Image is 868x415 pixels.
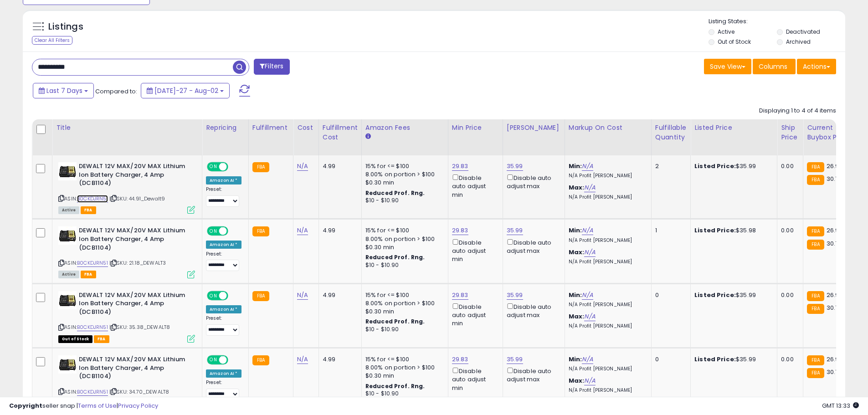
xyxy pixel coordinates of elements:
div: Preset: [206,315,241,336]
div: Disable auto adjust min [452,302,496,328]
img: 410N2E-0hZL._SL40_.jpg [58,162,77,180]
small: FBA [807,368,824,378]
strong: Copyright [9,401,42,410]
div: Disable auto adjust max [507,173,558,190]
span: FBA [81,271,96,278]
b: Max: [569,183,585,192]
h5: Listings [48,20,83,33]
div: Disable auto adjust max [507,366,558,384]
span: FBA [94,335,109,343]
span: OFF [227,356,241,364]
div: Fulfillable Quantity [655,123,687,142]
a: 35.99 [507,291,523,300]
img: 410N2E-0hZL._SL40_.jpg [58,226,77,245]
b: Min: [569,226,582,235]
a: 35.99 [507,162,523,171]
span: 26.99 [827,226,843,235]
span: All listings that are currently out of stock and unavailable for purchase on Amazon [58,335,92,343]
span: Columns [759,62,787,71]
span: FBA [81,206,96,214]
b: DEWALT 12V MAX/20V MAX Lithium Ion Battery Charger, 4 Amp (DCB1104) [79,291,190,319]
div: 1 [655,226,683,235]
div: $35.99 [694,355,770,364]
a: 29.83 [452,355,468,364]
b: Reduced Prof. Rng. [365,253,425,261]
span: [DATE]-27 - Aug-02 [154,86,218,95]
a: N/A [584,183,595,192]
div: $10 - $10.90 [365,197,441,205]
span: Last 7 Days [46,86,82,95]
small: FBA [807,175,824,185]
div: $10 - $10.90 [365,326,441,333]
div: 8.00% on portion > $100 [365,235,441,243]
small: FBA [252,226,269,236]
button: Filters [254,59,289,75]
button: Last 7 Days [33,83,94,98]
b: Listed Price: [694,162,736,170]
p: N/A Profit [PERSON_NAME] [569,194,644,200]
div: Cost [297,123,315,133]
p: N/A Profit [PERSON_NAME] [569,366,644,372]
div: 2 [655,162,683,170]
a: B0CKDJRN51 [77,323,108,331]
div: 0.00 [781,355,796,364]
p: Listing States: [709,17,845,26]
b: Reduced Prof. Rng. [365,382,425,390]
label: Deactivated [786,28,820,36]
b: Listed Price: [694,355,736,364]
small: FBA [252,355,269,365]
div: 15% for <= $100 [365,291,441,299]
small: FBA [807,226,824,236]
div: 15% for <= $100 [365,226,441,235]
a: N/A [582,226,593,235]
p: N/A Profit [PERSON_NAME] [569,173,644,179]
a: 35.99 [507,226,523,235]
a: N/A [297,162,308,171]
div: 15% for <= $100 [365,355,441,364]
a: 29.83 [452,162,468,171]
div: Preset: [206,251,241,272]
a: Privacy Policy [118,401,158,410]
b: Max: [569,312,585,321]
div: Fulfillment Cost [323,123,358,142]
a: N/A [584,376,595,385]
div: $0.30 min [365,372,441,380]
div: Disable auto adjust max [507,237,558,255]
p: N/A Profit [PERSON_NAME] [569,323,644,329]
img: 410N2E-0hZL._SL40_.jpg [58,291,77,309]
p: N/A Profit [PERSON_NAME] [569,387,644,394]
span: 2025-08-10 13:33 GMT [822,401,859,410]
b: Listed Price: [694,291,736,299]
div: 8.00% on portion > $100 [365,364,441,372]
div: ASIN: [58,291,195,342]
span: ON [208,227,219,235]
b: DEWALT 12V MAX/20V MAX Lithium Ion Battery Charger, 4 Amp (DCB1104) [79,162,190,190]
div: Repricing [206,123,245,133]
span: | SKU: 35.38_DEWALT8 [109,323,170,331]
b: Reduced Prof. Rng. [365,318,425,325]
button: Actions [797,59,836,74]
div: 4.99 [323,226,354,235]
div: $35.99 [694,291,770,299]
div: Current Buybox Price [807,123,854,142]
div: Preset: [206,186,241,207]
div: 0.00 [781,226,796,235]
a: N/A [297,291,308,300]
a: 29.83 [452,226,468,235]
label: Out of Stock [718,38,751,46]
a: N/A [582,162,593,171]
div: 0.00 [781,291,796,299]
a: N/A [582,291,593,300]
span: ON [208,356,219,364]
div: Displaying 1 to 4 of 4 items [759,107,836,115]
span: OFF [227,292,241,299]
a: N/A [584,248,595,257]
div: Title [56,123,198,133]
small: Amazon Fees. [365,133,371,141]
div: seller snap | | [9,402,158,410]
p: N/A Profit [PERSON_NAME] [569,259,644,265]
span: 26.99 [827,162,843,170]
small: FBA [252,291,269,301]
div: Amazon AI * [206,176,241,184]
small: FBA [807,304,824,314]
